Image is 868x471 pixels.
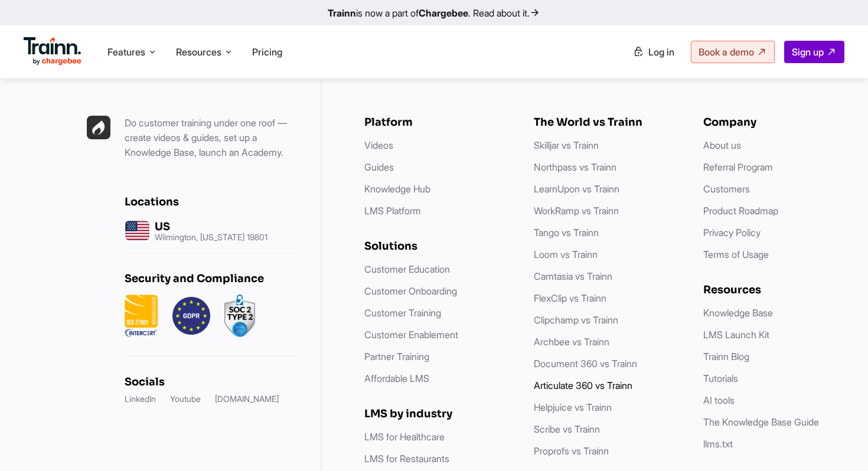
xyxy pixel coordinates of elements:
a: The Knowledge Base Guide [703,416,819,428]
a: Knowledge Base [703,307,773,319]
img: soc2 [224,295,255,337]
a: LMS Launch Kit [703,329,769,341]
a: LearnUpon vs Trainn [534,183,619,195]
a: Book a demo [691,41,775,63]
a: Privacy Policy [703,227,761,238]
a: Proprofs vs Trainn [534,445,609,457]
span: Resources [176,45,221,58]
h6: LMS by industry [364,407,510,420]
b: Trainn [328,7,356,19]
a: Customer Enablement [364,329,458,341]
a: Document 360 vs Trainn [534,358,637,369]
h6: US [155,220,267,233]
h6: Locations [125,195,302,208]
a: WorkRamp vs Trainn [534,205,619,217]
span: Log in [648,46,674,58]
span: Sign up [792,46,824,58]
a: Archbee vs Trainn [534,336,609,348]
a: Guides [364,161,394,173]
a: llms.txt [703,438,733,450]
a: Youtube [170,393,201,405]
img: Trainn | everything under one roof [87,116,110,139]
a: Log in [626,41,681,63]
a: AI tools [703,394,735,406]
a: About us [703,139,741,151]
img: GDPR.png [172,295,210,337]
a: FlexClip vs Trainn [534,292,606,304]
img: Trainn Logo [24,37,81,66]
h6: Resources [703,283,849,296]
a: Camtasia vs Trainn [534,270,612,282]
span: Book a demo [699,46,754,58]
a: Knowledge Hub [364,183,430,195]
img: us headquarters [125,218,150,243]
a: Loom vs Trainn [534,248,598,260]
a: Customer Education [364,263,450,275]
a: Customers [703,183,750,195]
a: LMS for Restaurants [364,453,449,465]
a: Customer Onboarding [364,285,457,297]
a: Pricing [252,46,282,58]
a: Customer Training [364,307,441,319]
iframe: Chat Widget [809,414,868,471]
h6: Socials [125,375,302,388]
a: Referral Program [703,161,773,173]
a: Terms of Usage [703,248,769,260]
a: Tutorials [703,372,738,384]
a: LinkedIn [125,393,156,405]
a: Northpass vs Trainn [534,161,616,173]
a: LMS for Healthcare [364,431,445,443]
h6: Security and Compliance [125,272,302,285]
a: Tango vs Trainn [534,227,599,238]
a: Product Roadmap [703,205,778,217]
a: Videos [364,139,393,151]
h6: Company [703,116,849,129]
a: [DOMAIN_NAME] [215,393,279,405]
p: Wilmington, [US_STATE] 19801 [155,233,267,241]
p: Do customer training under one roof — create videos & guides, set up a Knowledge Base, launch an ... [125,116,302,160]
a: Helpjuice vs Trainn [534,401,612,413]
span: Features [107,45,145,58]
a: Articulate 360 vs Trainn [534,380,632,391]
a: Partner Training [364,351,429,362]
a: Affordable LMS [364,372,429,384]
h6: Solutions [364,240,510,253]
a: Clipchamp vs Trainn [534,314,618,326]
h6: Platform [364,116,510,129]
a: Skilljar vs Trainn [534,139,599,151]
h6: The World vs Trainn [534,116,680,129]
img: ISO [125,295,158,337]
a: Sign up [784,41,844,63]
a: LMS Platform [364,205,421,217]
b: Chargebee [419,7,468,19]
a: Trainn Blog [703,351,749,362]
a: Scribe vs Trainn [534,423,600,435]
